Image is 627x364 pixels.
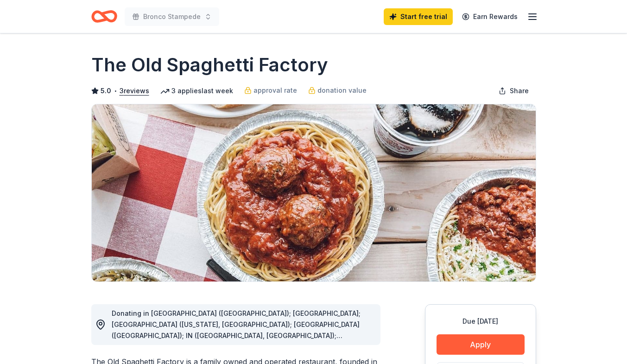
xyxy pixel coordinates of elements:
a: Home [91,6,117,27]
button: 3reviews [120,85,149,96]
img: Image for The Old Spaghetti Factory [92,104,536,281]
button: Share [491,82,536,100]
span: donation value [317,85,367,96]
h1: The Old Spaghetti Factory [91,52,328,78]
button: Apply [437,334,525,355]
a: approval rate [244,85,297,96]
span: 5.0 [101,85,111,96]
a: Earn Rewards [456,8,523,25]
span: approval rate [253,85,297,96]
a: donation value [308,85,367,96]
div: 3 applies last week [160,85,233,96]
button: Bronco Stampede [125,7,219,26]
span: Share [510,85,529,96]
span: • [114,87,117,95]
a: Start free trial [384,8,453,25]
span: Bronco Stampede [143,11,201,22]
div: Due [DATE] [437,316,525,327]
